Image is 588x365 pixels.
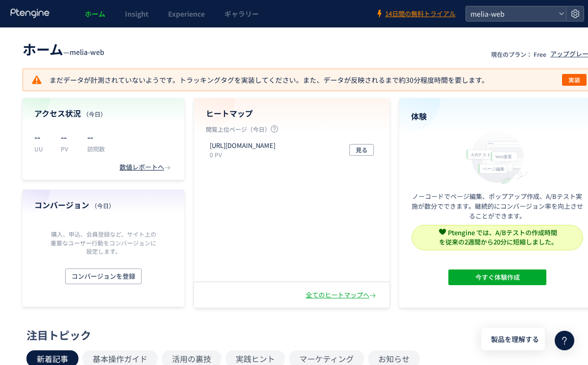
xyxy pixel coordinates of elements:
[61,129,75,145] p: --
[411,111,583,122] h4: 体験
[462,128,533,185] img: home_experience_onbo_jp-C5-EgdA0.svg
[562,74,587,86] button: 実装
[306,291,378,300] div: 全てのヒートマップへ
[206,125,378,137] p: 閲覧上位ページ（今日）
[34,199,172,211] h4: コンバージョン
[411,192,583,221] p: ノーコードでページ編集、ポップアップ作成、A/Bテスト実施が数分でできます。継続的にコンバージョン率を向上させることができます。
[224,9,259,19] span: ギャラリー
[349,144,374,156] button: 見る
[448,269,546,285] button: 今すぐ体験作成
[34,108,172,119] h4: アクセス状況
[61,145,75,153] p: PV
[475,269,519,285] span: 今すぐ体験作成
[491,50,546,58] p: 現在のプラン： Free
[491,334,539,344] span: 製品を理解する
[48,230,159,255] p: 購入、申込、会員登録など、サイト上の重要なユーザー行動をコンバージョンに設定します。
[210,141,275,150] p: https://melia-web.com
[34,145,49,153] p: UU
[91,201,115,210] span: （今日）
[125,9,148,19] span: Insight
[439,228,446,235] img: svg+xml,%3c
[72,268,135,284] span: コンバージョンを登録
[206,108,378,119] h4: ヒートマップ
[87,129,105,145] p: --
[385,9,456,19] span: 14日間の無料トライアル
[87,145,105,153] p: 訪問数
[70,47,104,57] span: melia-web
[356,144,367,156] span: 見る
[23,39,63,59] span: ホーム
[23,39,104,59] div: —
[375,9,456,19] a: 14日間の無料トライアル
[83,110,106,118] span: （今日）
[31,74,489,86] p: まだデータが計測されていないようです。トラッキングタグを実装してください。また、データが反映されるまで約30分程度時間を要します。
[568,74,580,86] span: 実装
[85,9,105,19] span: ホーム
[467,6,555,21] span: melia-web
[120,163,172,172] div: 数値レポートへ
[439,228,558,246] span: Ptengine では、A/Bテストの作成時間 を従来の2週間から20分に短縮しました。
[168,9,205,19] span: Experience
[65,268,142,284] button: コンバージョンを登録
[210,150,279,159] p: 0 PV
[26,327,586,342] div: 注目トピック
[34,129,49,145] p: --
